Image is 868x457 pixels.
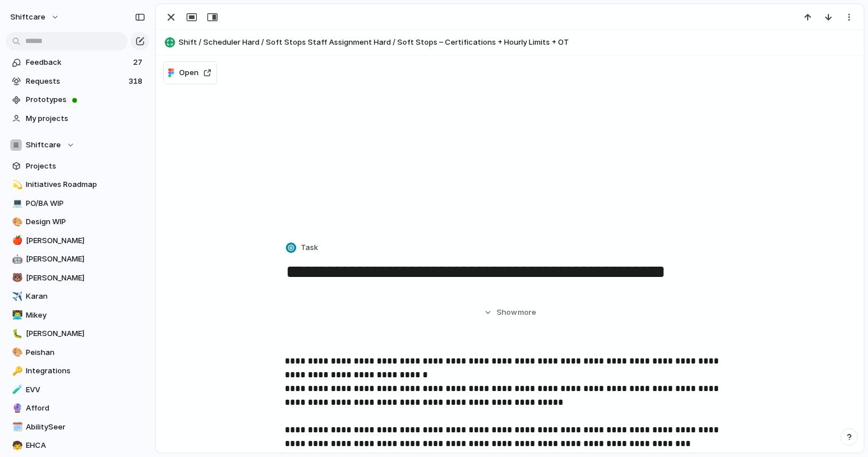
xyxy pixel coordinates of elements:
[26,161,145,172] span: Projects
[12,234,20,247] div: 🍎
[10,347,22,358] button: 🎨
[10,384,22,396] button: 🧪
[497,307,517,318] span: Show
[10,310,22,321] button: 👨‍💻
[12,327,20,341] div: 🐛
[518,307,536,318] span: more
[26,347,145,358] span: Peishan
[26,113,145,124] span: My projects
[163,61,217,84] button: Open
[6,176,149,193] a: 💫Initiatives Roadmap
[6,195,149,212] a: 💻PO/BA WIP
[26,384,145,396] span: EVV
[6,269,149,287] a: 🐻[PERSON_NAME]
[6,325,149,342] a: 🐛[PERSON_NAME]
[26,179,145,190] span: Initiatives Roadmap
[10,291,22,302] button: ✈️
[10,272,22,284] button: 🐻
[26,310,145,321] span: Mikey
[10,253,22,265] button: 🤖
[12,216,20,229] div: 🎨
[10,216,22,228] button: 🎨
[26,272,145,284] span: [PERSON_NAME]
[12,439,20,452] div: 🧒
[179,37,858,48] span: Shift / Scheduler Hard / Soft Stops Staff Assignment Hard / Soft Stops – Certifications + Hourly ...
[12,308,20,322] div: 👨‍💻
[26,57,130,68] span: Feedback
[26,198,145,209] span: PO/BA WIP
[5,8,65,26] button: shiftcare
[10,179,22,190] button: 💫
[129,76,145,87] span: 318
[10,403,22,414] button: 🔮
[26,291,145,302] span: Karan
[6,288,149,305] a: ✈️Karan
[6,54,149,71] a: Feedback27
[10,198,22,209] button: 💻
[6,362,149,380] a: 🔑Integrations
[6,136,149,154] button: Shiftcare
[26,139,61,151] span: Shiftcare
[26,365,145,377] span: Integrations
[12,271,20,284] div: 🐻
[26,76,125,87] span: Requests
[26,235,145,247] span: [PERSON_NAME]
[6,232,149,249] a: 🍎[PERSON_NAME]
[161,33,858,52] button: Shift / Scheduler Hard / Soft Stops Staff Assignment Hard / Soft Stops – Certifications + Hourly ...
[301,242,318,253] span: Task
[12,290,20,303] div: ✈️
[6,307,149,324] a: 👨‍💻Mikey
[6,91,149,108] a: Prototypes
[6,213,149,231] a: 🎨Design WIP
[10,440,22,451] button: 🧒
[6,110,149,127] a: My projects
[179,67,199,79] span: Open
[12,197,20,210] div: 💻
[10,328,22,339] button: 🐛
[12,253,20,266] div: 🤖
[26,328,145,339] span: [PERSON_NAME]
[133,57,145,68] span: 27
[26,216,145,228] span: Design WIP
[6,419,149,436] a: 🗓️AbilitySeer
[10,235,22,247] button: 🍎
[6,381,149,399] a: 🧪EVV
[12,383,20,396] div: 🧪
[10,421,22,433] button: 🗓️
[6,400,149,417] a: 🔮Afford
[6,73,149,90] a: Requests318
[12,365,20,378] div: 🔑
[12,402,20,415] div: 🔮
[12,346,20,359] div: 🎨
[26,253,145,265] span: [PERSON_NAME]
[10,365,22,377] button: 🔑
[12,420,20,433] div: 🗓️
[26,94,145,106] span: Prototypes
[10,11,45,23] span: shiftcare
[26,421,145,433] span: AbilitySeer
[6,251,149,268] a: 🤖[PERSON_NAME]
[285,302,735,323] button: Showmore
[26,403,145,414] span: Afford
[12,178,20,192] div: 💫
[6,158,149,175] a: Projects
[6,437,149,454] a: 🧒EHCA
[284,240,321,256] button: Task
[26,440,145,451] span: EHCA
[6,344,149,361] a: 🎨Peishan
